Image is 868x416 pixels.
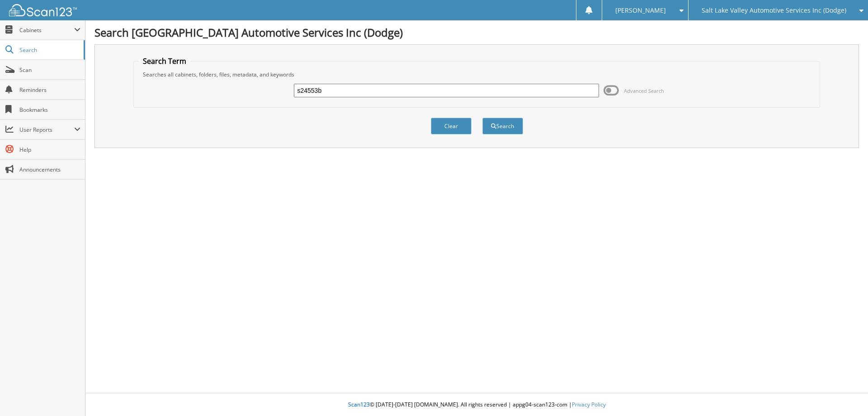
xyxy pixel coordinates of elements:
[19,66,80,74] span: Scan
[94,25,859,40] h1: Search [GEOGRAPHIC_DATA] Automotive Services Inc (Dodge)
[624,87,664,94] span: Advanced Search
[19,106,80,114] span: Bookmarks
[19,146,80,153] span: Help
[482,118,523,134] button: Search
[19,126,74,134] span: User Reports
[138,71,816,78] div: Searches all cabinets, folders, files, metadata, and keywords
[572,401,606,408] a: Privacy Policy
[431,118,472,134] button: Clear
[19,26,74,34] span: Cabinets
[9,4,77,16] img: scan123-logo-white.svg
[19,46,79,54] span: Search
[19,166,80,173] span: Announcements
[615,8,666,13] span: [PERSON_NAME]
[348,401,370,408] span: Scan123
[85,394,868,416] div: © [DATE]-[DATE] [DOMAIN_NAME]. All rights reserved | appg04-scan123-com |
[19,86,80,94] span: Reminders
[138,56,191,66] legend: Search Term
[823,373,868,416] iframe: Chat Widget
[702,8,846,13] span: Salt Lake Valley Automotive Services Inc (Dodge)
